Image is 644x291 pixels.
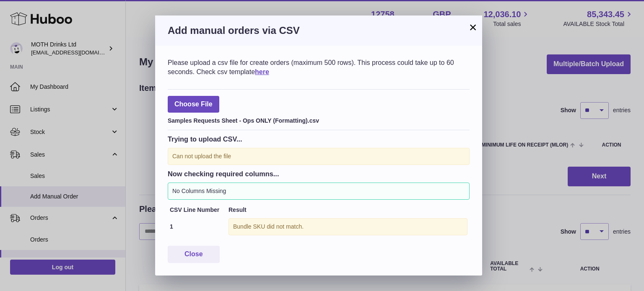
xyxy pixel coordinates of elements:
[168,148,470,165] div: Can not upload the file
[168,134,470,144] h3: Trying to upload CSV...
[168,183,470,200] div: No Columns Missing
[226,204,470,216] th: Result
[168,246,220,263] button: Close
[170,223,173,230] strong: 1
[255,68,269,75] a: here
[168,58,470,76] div: Please upload a csv file for create orders (maximum 500 rows). This process could take up to 60 s...
[168,115,470,125] div: Samples Requests Sheet - Ops ONLY (Formatting).csv
[184,250,203,258] span: Close
[168,24,470,37] h3: Add manual orders via CSV
[168,204,226,216] th: CSV Line Number
[468,22,478,32] button: ×
[168,169,470,178] h3: Now checking required columns...
[168,96,219,113] span: Choose File
[229,218,467,235] div: Bundle SKU did not match.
